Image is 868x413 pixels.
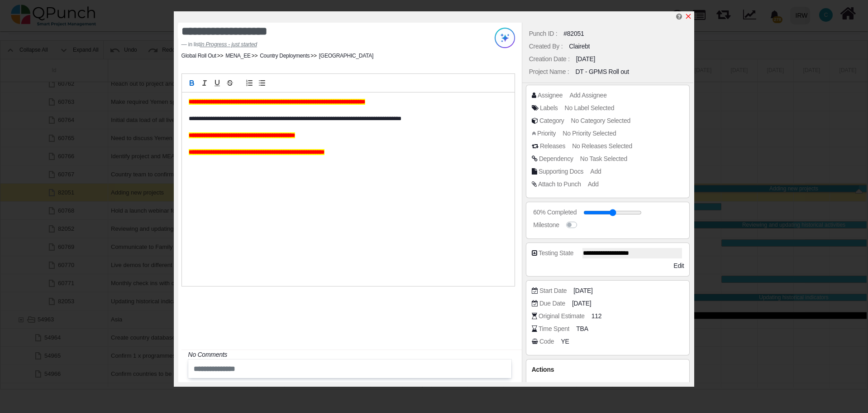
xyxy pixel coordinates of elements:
img: Try writing with AI [495,28,515,48]
div: Start Date [539,286,567,296]
u: In Progress - just started [200,41,257,48]
li: [GEOGRAPHIC_DATA] [310,52,373,60]
span: 112 [591,311,602,321]
div: Priority [537,129,556,138]
li: MENA_EE [216,52,251,60]
div: Assignee [538,91,563,100]
footer: in list [181,40,457,49]
div: Dependency [539,154,573,164]
div: Category [539,116,564,126]
div: Supporting Docs [539,167,583,176]
div: Original Estimate [539,311,585,321]
li: Country Deployments [251,52,310,60]
div: Labels [540,103,558,113]
div: Clairebt [569,42,590,51]
div: Testing State [539,248,573,258]
i: No Comments [188,351,227,358]
div: 60% Completed [533,208,577,217]
div: Created By : [529,42,563,51]
cite: Source Title [200,41,257,48]
span: Actions [532,366,554,373]
div: Milestone [533,220,559,230]
span: No Label Selected [565,104,615,112]
span: Add Assignee [569,92,606,99]
span: [DATE] [573,286,592,296]
div: Code [539,337,554,346]
span: No Priority Selected [563,130,616,137]
span: No Releases Selected [572,142,632,150]
span: Add [590,168,601,175]
div: Creation Date : [529,54,570,64]
div: DT - GPMS Roll out [575,67,629,77]
span: TBA [576,324,588,334]
div: [DATE] [576,54,595,64]
div: Project Name : [529,67,569,77]
li: Global Roll Out [181,52,216,60]
div: Releases [540,141,565,151]
span: YE [561,337,569,346]
span: No Category Selected [571,117,630,124]
div: Time Spent [539,324,569,334]
div: Due Date [539,299,565,308]
span: Edit [673,262,684,269]
span: Add [588,180,599,188]
span: [DATE] [572,299,591,308]
span: No Task Selected [580,155,627,162]
div: Attach to Punch [538,180,581,189]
